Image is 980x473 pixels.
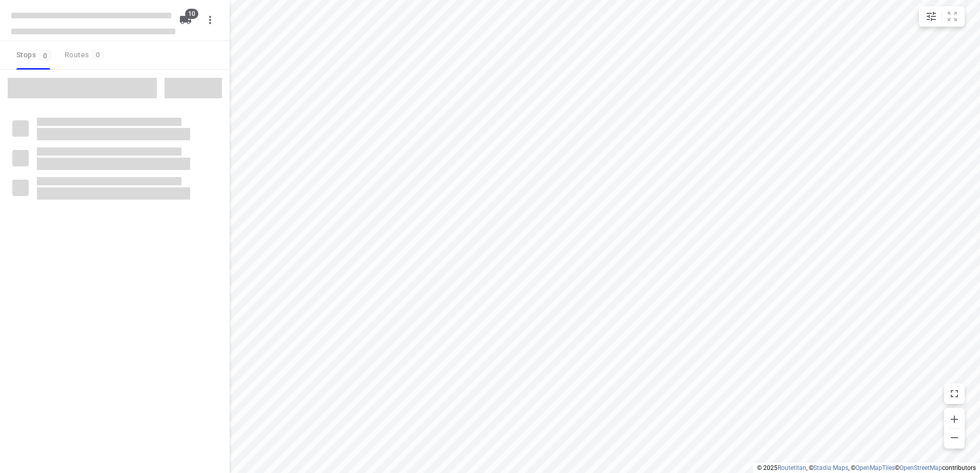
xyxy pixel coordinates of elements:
[855,464,895,471] a: OpenMapTiles
[757,464,976,471] li: © 2025 , © , © © contributors
[900,464,942,471] a: OpenStreetMap
[919,6,965,27] div: small contained button group
[921,6,942,27] button: Map settings
[778,464,806,471] a: Routetitan
[813,464,848,471] a: Stadia Maps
